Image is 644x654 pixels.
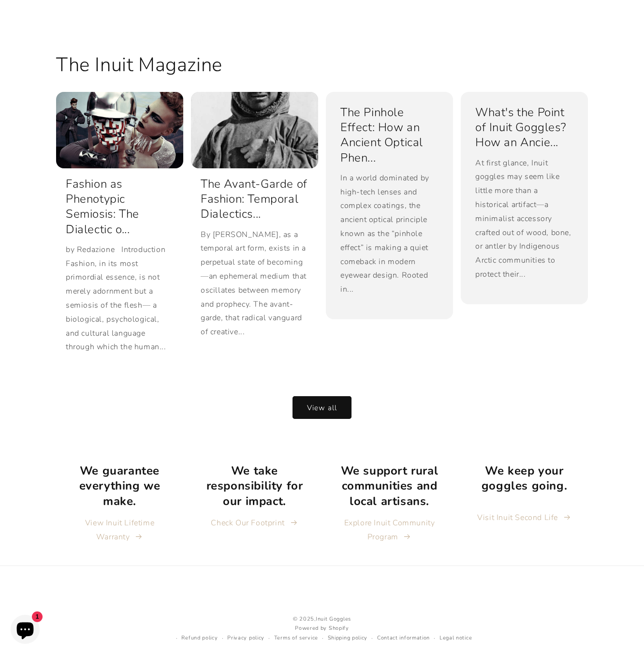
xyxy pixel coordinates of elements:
[295,624,349,632] a: Powered by Shopify
[477,511,571,525] a: Visit Inuit Second Life
[333,516,446,544] a: Explore Inuit Community Program
[341,463,439,508] strong: We support rural communities and local artisans.
[211,516,298,530] a: Check Our Footprint
[206,463,303,508] strong: We take responsibility for our impact.
[63,516,176,544] a: View Inuit Lifetime Warranty
[340,105,439,165] a: The Pinhole Effect: How an Ancient Optical Phen...
[475,105,573,150] a: What's the Point of Inuit Goggles? How an Ancie...
[66,177,174,237] a: Fashion as Phenotypic Semiosis: The Dialectic o...
[377,634,430,643] a: Contact information
[328,634,368,643] a: Shipping policy
[482,463,567,493] strong: We keep your goggles going.
[79,463,161,508] strong: We guarantee everything we make.
[181,634,218,643] a: Refund policy
[56,52,222,77] h2: The Inuit Magazine
[316,615,351,623] a: Inuit Goggles
[439,634,472,643] a: Legal notice
[227,634,264,643] a: Privacy policy
[172,615,472,624] small: © 2025,
[293,396,351,419] a: View all
[274,634,318,643] a: Terms of service
[8,615,43,646] inbox-online-store-chat: Shopify online store chat
[201,177,308,222] a: The Avant-Garde of Fashion: Temporal Dialectics...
